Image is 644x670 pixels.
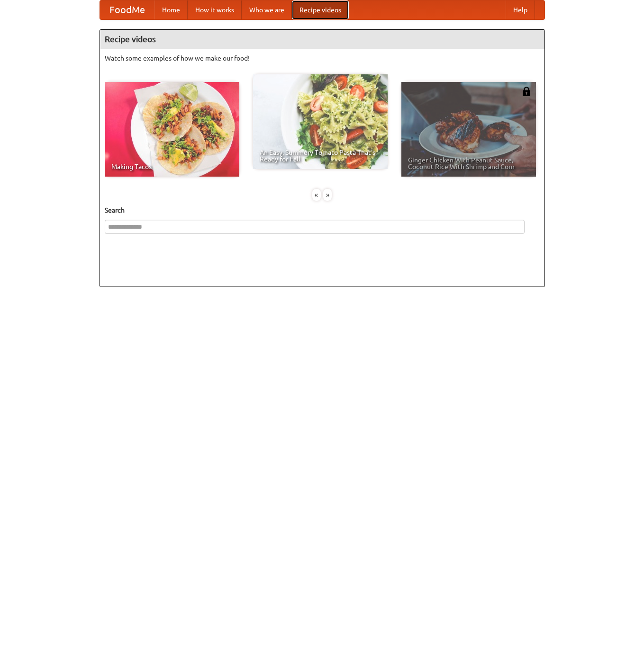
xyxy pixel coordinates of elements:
a: Home [154,0,188,19]
a: Recipe videos [292,0,349,19]
img: 483408.png [522,87,531,96]
span: An Easy, Summery Tomato Pasta That's Ready for Fall [260,149,381,162]
div: » [323,189,332,201]
h5: Search [105,205,540,215]
a: Help [506,0,535,19]
a: FoodMe [100,0,154,19]
a: An Easy, Summery Tomato Pasta That's Ready for Fall [253,74,388,169]
a: Making Tacos [105,82,239,177]
a: How it works [188,0,242,19]
span: Making Tacos [111,163,233,170]
div: « [312,189,321,201]
a: Who we are [242,0,292,19]
p: Watch some examples of how we make our food! [105,54,540,63]
h4: Recipe videos [100,30,544,49]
